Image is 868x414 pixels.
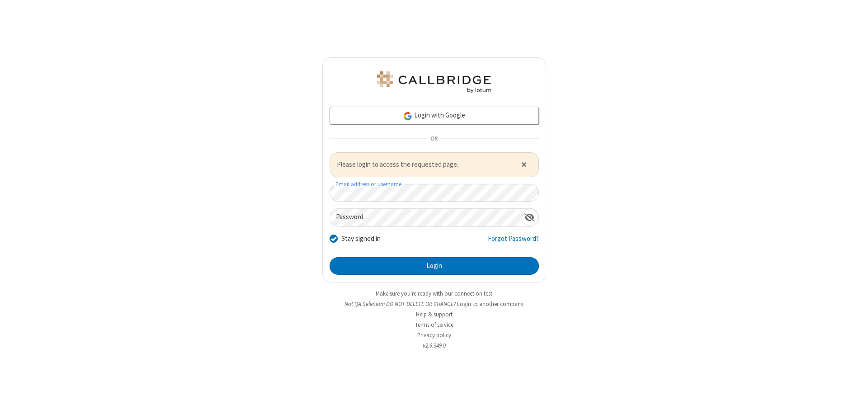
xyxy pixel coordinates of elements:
[376,290,492,297] a: Make sure you're ready with our connection test
[416,310,453,318] a: Help & support
[322,341,546,350] li: v2.6.349.0
[330,209,521,226] input: Password
[375,71,493,93] img: QA Selenium DO NOT DELETE OR CHANGE
[337,160,510,170] span: Please login to access the requested page.
[521,209,538,226] div: Show password
[457,300,524,308] button: Login to another company
[427,132,441,145] span: OR
[330,107,539,125] a: Login with Google
[488,234,539,251] a: Forgot Password?
[322,300,546,308] li: Not QA Selenium DO NOT DELETE OR CHANGE?
[330,184,539,202] input: Email address or username
[330,257,539,275] button: Login
[341,234,381,244] label: Stay signed in
[415,321,453,329] a: Terms of service
[516,158,531,171] button: Close alert
[403,111,413,121] img: google-icon.png
[417,331,451,339] a: Privacy policy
